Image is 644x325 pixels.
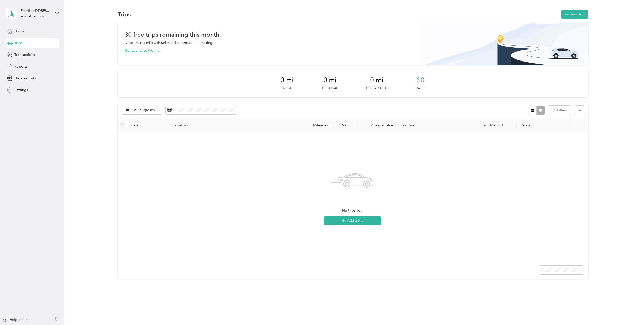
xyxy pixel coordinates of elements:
[14,87,28,93] span: Settings
[397,118,477,132] th: Purpose
[14,76,36,81] span: Data exports
[169,118,300,132] th: Locations
[366,86,387,91] p: Unclassified
[416,86,425,91] p: Value
[419,22,588,65] img: Banner
[20,15,47,18] div: Personal dashboard
[323,76,336,84] span: 0 mi
[322,86,338,91] p: Personal
[517,118,568,132] th: Report
[14,40,22,46] span: Trips
[561,10,588,19] button: New trip
[324,216,381,225] button: Add a trip
[127,118,169,132] th: Date
[14,64,27,69] span: Reports
[14,29,24,34] span: Home
[342,208,363,213] span: No trips yet.
[20,8,51,13] div: [EMAIL_ADDRESS][DOMAIN_NAME]
[616,297,644,325] iframe: Everlance-gr Chat Button Frame
[134,108,155,112] span: All purposes
[417,76,424,84] span: $0
[477,118,517,132] th: Track Method
[370,76,383,84] span: 0 mi
[125,48,162,53] button: Get Everlance Premium
[337,118,357,132] th: Map
[357,118,397,132] th: Mileage value
[280,76,294,84] span: 0 mi
[282,86,292,91] p: Work
[3,317,29,322] button: Help center
[14,52,35,57] span: Transactions
[300,118,337,132] th: Mileage (mi)
[125,32,221,37] h1: 30 free trips remaining this month.
[118,12,131,17] h1: Trips
[125,40,212,45] p: Never miss a mile with unlimited automatic trip tracking
[548,106,571,115] button: Filters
